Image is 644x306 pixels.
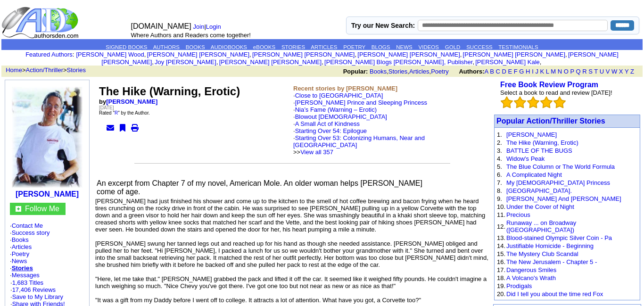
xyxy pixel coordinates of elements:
a: K [540,68,545,75]
font: i [356,52,357,58]
a: G [519,68,524,75]
a: Featured Authors [25,51,73,58]
a: [PERSON_NAME] Kale [475,58,540,66]
a: Follow Me [25,205,59,213]
a: Save to My Library [12,293,63,300]
font: 8. [497,187,502,194]
a: [PERSON_NAME] [PERSON_NAME] [252,51,355,58]
a: I [532,68,534,75]
font: 19. [497,282,505,289]
b: Recent stories by [PERSON_NAME] [293,85,397,92]
img: bigemptystars.png [540,96,553,108]
font: , , , , , , , , , , [76,51,618,66]
a: Z [630,68,634,75]
font: · [293,99,427,156]
font: 13. [497,234,505,241]
font: i [146,52,147,58]
font: 11. [497,211,505,218]
a: SIGNED BOOKS [106,44,147,50]
a: R [582,68,586,75]
a: Messages [12,272,40,279]
font: 5. [497,163,502,170]
font: Popular Action/Thriller Stories [496,117,605,125]
a: Books [370,68,387,75]
a: J [535,68,538,75]
a: AUDIOBOOKS [211,44,247,50]
a: The Blue Column or The World Formula [506,163,615,170]
a: Y [625,68,628,75]
a: Under the Cover of Night [506,203,574,210]
a: eBOOKS [253,44,275,50]
a: BATTLE OF THE BUGS [506,147,572,154]
a: A [485,68,488,75]
a: S [588,68,593,75]
font: 3. [497,147,502,154]
a: Free Book Review Program [500,81,598,89]
a: O [564,68,569,75]
a: My [DEMOGRAPHIC_DATA] Princess [506,179,610,186]
img: bigemptystars.png [527,96,539,108]
font: i [323,60,324,65]
font: 16. [497,258,505,265]
a: A Complicated Night [506,171,562,178]
a: Joy [PERSON_NAME] [155,58,216,66]
a: N [558,68,562,75]
font: Where Authors and Readers come together! [131,32,251,39]
a: SUCCESS [466,44,493,50]
a: 1,683 Titles [12,279,44,286]
font: | [193,23,224,30]
a: Contact Me [12,222,43,229]
a: STORIES [281,44,305,50]
img: gc.jpg [16,206,21,212]
a: Starting Over 54: Epilogue [295,127,367,134]
a: Success story [12,229,50,236]
a: Stories [388,68,407,75]
img: 3918.JPG [12,87,83,188]
a: POETRY [343,44,365,50]
a: Action/Thriller [26,66,63,74]
a: W [611,68,617,75]
font: 18. [497,274,505,281]
a: Did I tell you about the time red Fox [506,290,603,298]
a: [PERSON_NAME] [PERSON_NAME] [147,51,249,58]
a: Justifiable Homicide - Beginning [506,242,594,249]
font: An excerpt from Chapter 7 of my novel, American Mole. An older woman helps [PERSON_NAME] come of ... [97,179,422,196]
b: by [99,98,157,105]
font: 12. [497,223,505,230]
a: X [619,68,623,75]
b: [PERSON_NAME] [16,190,79,198]
img: bigemptystars.png [514,96,526,108]
a: [PERSON_NAME] [PERSON_NAME] [101,51,619,66]
font: · [293,120,425,156]
font: 14. [497,242,505,249]
a: [PERSON_NAME] [PERSON_NAME] [463,51,565,58]
font: · [10,272,40,279]
img: logo_ad.gif [1,6,81,39]
font: 15. [497,250,505,257]
a: The Hike (Warning, Erotic) [506,139,578,146]
a: [PERSON_NAME] Prince and Sleeping Princess [295,99,427,106]
font: i [462,52,462,58]
font: i [567,52,568,58]
a: [PERSON_NAME] [PERSON_NAME] [219,58,322,66]
font: [DOMAIN_NAME] [131,22,191,30]
a: [PERSON_NAME] Blogs [PERSON_NAME], Publisher [324,58,472,66]
font: [DATE] [99,105,114,110]
a: Articles [12,243,32,250]
a: Prodigals [506,282,532,289]
font: 1. [497,131,502,138]
a: TESTIMONIALS [498,44,538,50]
a: Books [12,236,29,243]
a: A Volcano's Wrath [506,274,556,281]
a: [PERSON_NAME] [PERSON_NAME] [357,51,460,58]
a: BLOGS [372,44,390,50]
font: The Hike (Warning, Erotic) [99,85,240,98]
a: [PERSON_NAME] [506,131,557,138]
font: 4. [497,155,502,162]
a: V [606,68,610,75]
a: D [502,68,506,75]
a: NEWS [396,44,413,50]
a: AUTHORS [153,44,180,50]
a: BOOKS [186,44,205,50]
